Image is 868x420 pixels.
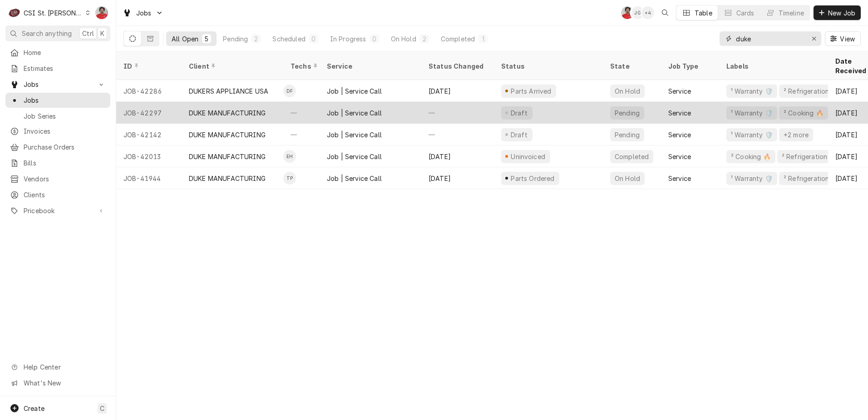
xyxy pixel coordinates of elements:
div: 0 [372,34,377,44]
div: Service [668,174,691,183]
div: JOB-41944 [116,167,182,189]
a: Bills [5,155,110,170]
div: EH [283,150,296,163]
input: Keyword search [736,31,804,46]
div: Client [189,61,274,71]
div: ² Refrigeration ❄️ [781,152,838,161]
div: Service [668,152,691,161]
div: [DATE] [421,80,494,102]
span: Estimates [24,64,106,73]
div: CSI St. [PERSON_NAME] [24,8,83,18]
div: ¹ Warranty 🛡️ [730,174,774,183]
div: Nicholas Faubert's Avatar [621,6,634,19]
a: Go to What's New [5,375,110,390]
div: All Open [172,34,198,44]
span: Jobs [24,80,92,89]
div: TP [283,172,296,185]
a: Go to Jobs [5,77,110,92]
div: JOB-42142 [116,124,182,145]
div: ² Cooking 🔥 [783,108,824,118]
div: 5 [204,34,209,44]
div: Completed [614,152,650,161]
span: Jobs [136,8,152,18]
a: Job Series [5,109,110,124]
div: ² Cooking 🔥 [730,152,772,161]
div: DUKE MANUFACTURING [189,108,266,118]
div: Pending [614,108,641,118]
div: Cards [736,8,755,18]
div: 2 [253,34,259,44]
div: Completed [441,34,475,44]
div: ¹ Warranty 🛡️ [730,108,774,118]
div: 2 [422,34,427,44]
div: State [610,61,654,71]
div: Job | Service Call [327,152,382,161]
span: Ctrl [82,29,94,38]
a: Vendors [5,171,110,186]
div: Labels [726,61,821,71]
button: View [825,31,861,46]
div: 1 [480,34,486,44]
span: Help Center [24,362,105,372]
span: Clients [24,190,106,200]
span: Bills [24,158,106,168]
div: — [283,124,320,145]
a: Home [5,45,110,60]
div: Draft [509,130,529,140]
div: Tony Plastina's Avatar [283,172,296,185]
div: NF [621,6,634,19]
div: Status [501,61,594,71]
div: Table [695,8,712,18]
div: DUKE MANUFACTURING [189,152,266,161]
div: ¹ Warranty 🛡️ [730,86,774,96]
div: — [421,102,494,124]
span: Pricebook [24,206,92,215]
span: New Job [826,8,857,18]
a: Estimates [5,61,110,76]
div: Timeline [779,8,804,18]
div: ID [123,61,173,71]
div: Service [668,108,691,118]
a: Purchase Orders [5,140,110,155]
a: Go to Jobs [119,5,167,20]
div: ² Refrigeration ❄️ [783,86,840,96]
div: In Progress [330,34,366,44]
div: Service [668,86,691,96]
div: — [283,102,320,124]
span: Vendors [24,174,106,184]
span: Search anything [22,29,72,38]
div: Job | Service Call [327,86,382,96]
div: [DATE] [421,145,494,167]
div: JOB-42286 [116,80,182,102]
div: 0 [311,34,316,44]
div: Techs [291,61,319,71]
span: Job Series [24,111,106,121]
span: Jobs [24,95,106,105]
div: ¹ Warranty 🛡️ [730,130,774,140]
div: Parts Ordered [510,174,556,183]
div: On Hold [614,86,641,96]
div: DUKE MANUFACTURING [189,174,266,183]
span: K [100,29,104,38]
div: Jeff George's Avatar [631,6,644,19]
div: Nicholas Faubert's Avatar [95,6,108,19]
div: David Ford's Avatar [283,85,296,97]
div: Job Type [668,61,712,71]
span: What's New [24,378,105,388]
div: Job | Service Call [327,108,382,118]
div: DF [283,85,296,97]
div: DUKERS APPLIANCE USA [189,86,268,96]
div: Job | Service Call [327,130,382,140]
div: NF [95,6,108,19]
a: Invoices [5,124,110,139]
div: Parts Arrived [510,86,552,96]
div: On Hold [391,34,416,44]
div: Job | Service Call [327,174,382,183]
span: Purchase Orders [24,142,106,152]
a: Jobs [5,93,110,108]
div: — [421,124,494,145]
div: Pending [614,130,641,140]
div: CSI St. Louis's Avatar [8,6,21,19]
a: Clients [5,187,110,202]
div: Service [668,130,691,140]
